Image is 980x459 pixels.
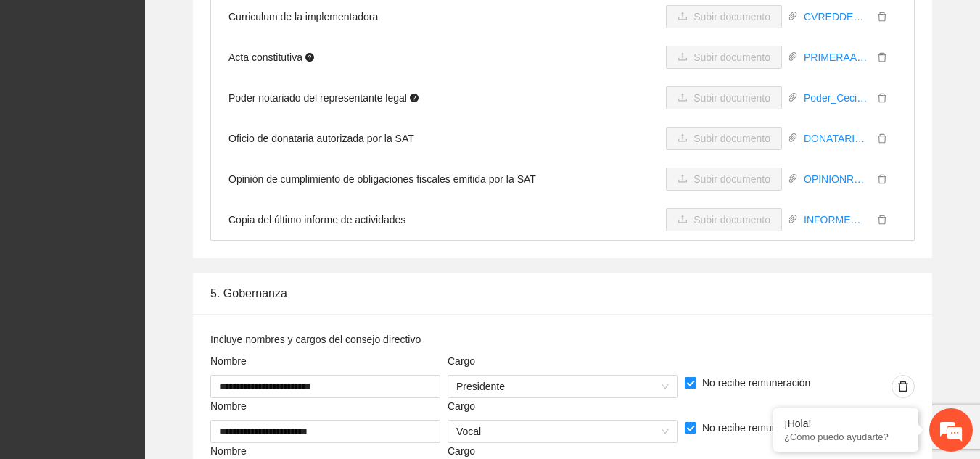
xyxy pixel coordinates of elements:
[448,353,475,369] label: Cargo
[448,398,475,414] label: Cargo
[448,443,475,459] label: Cargo
[305,53,314,62] span: question-circle
[666,5,782,28] button: uploadSubir documento
[788,92,798,102] span: paper-clip
[892,375,915,398] button: delete
[696,420,816,436] span: No recibe remuneración
[784,431,907,442] p: ¿Cómo puedo ayudarte?
[211,118,914,159] li: Oficio de donataria autorizada por la SAT
[456,421,669,442] span: Vocal
[873,131,891,146] button: delete
[666,214,782,226] span: uploadSubir documento
[666,92,782,104] span: uploadSubir documento
[874,93,890,103] span: delete
[798,49,873,65] a: PRIMERAACTACONSTITUTIVA8JULIO2011.pdf
[788,214,798,224] span: paper-clip
[874,52,890,62] span: delete
[666,51,782,63] span: uploadSubir documento
[410,94,419,102] span: question-circle
[666,86,782,109] button: uploadSubir documento
[874,215,890,225] span: delete
[696,375,816,391] span: No recibe remuneración
[873,9,891,25] button: delete
[798,171,873,187] a: OPINIONREDJUNIO.pdf
[788,173,798,183] span: paper-clip
[75,74,244,93] div: Chatee con nosotros ahora
[798,9,873,25] a: CVREDDECOHESION.pdf
[873,49,891,65] button: delete
[666,46,782,69] button: uploadSubir documento
[873,212,891,228] button: delete
[210,398,247,414] label: Nombre
[210,273,915,314] div: 5. Gobernanza
[788,133,798,143] span: paper-clip
[874,174,890,184] span: delete
[228,90,419,106] span: Poder notariado del representante legal
[211,199,914,240] li: Copia del último informe de actividades
[666,168,782,191] button: uploadSubir documento
[666,11,782,22] span: uploadSubir documento
[211,159,914,199] li: Opinión de cumplimiento de obligaciones fiscales emitida por la SAT
[874,12,890,22] span: delete
[666,208,782,231] button: uploadSubir documento
[456,376,669,397] span: Presidente
[873,171,891,187] button: delete
[7,305,276,356] textarea: Escriba su mensaje y pulse “Intro”
[84,148,200,294] span: Estamos en línea.
[666,173,782,185] span: uploadSubir documento
[873,90,891,106] button: delete
[210,331,421,347] label: Incluye nombres y cargos del consejo directivo
[666,133,782,144] span: uploadSubir documento
[874,133,890,144] span: delete
[784,418,907,429] div: ¡Hola!
[210,353,247,369] label: Nombre
[892,381,914,392] span: delete
[798,131,873,146] a: DONATARIAAUTORIZADA.pdf
[210,443,247,459] label: Nombre
[238,7,273,42] div: Minimizar ventana de chat en vivo
[798,212,873,228] a: INFORMERED24.pdf
[798,90,873,106] a: Poder_Cecilia_Olivares_junio_2025.pdf
[788,11,798,21] span: paper-clip
[788,51,798,62] span: paper-clip
[666,127,782,150] button: uploadSubir documento
[228,49,314,65] span: Acta constitutiva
